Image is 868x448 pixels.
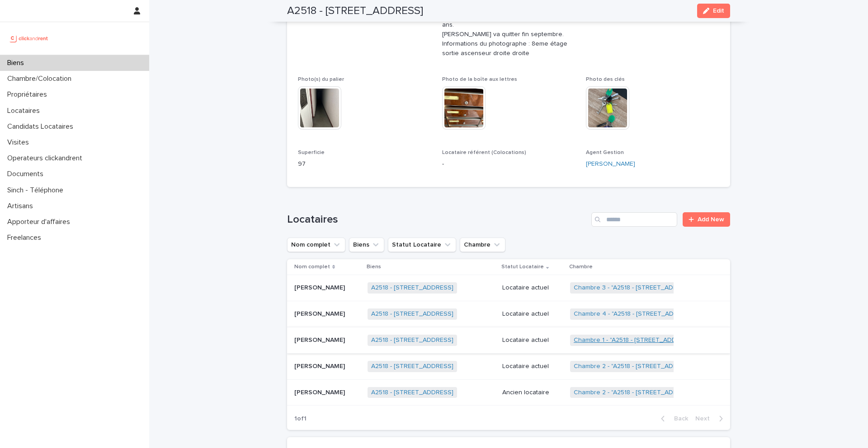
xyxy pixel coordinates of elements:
p: Nom complet [294,262,330,272]
p: Chambre/Colocation [4,75,79,83]
p: [PERSON_NAME] [294,335,347,344]
p: Apporteur d'affaires [4,218,77,226]
tr: [PERSON_NAME][PERSON_NAME] A2518 - [STREET_ADDRESS] Locataire actuelChambre 2 - "A2518 - [STREET_... [287,353,730,379]
img: UCB0brd3T0yccxBKYDjQ [7,29,51,47]
a: A2518 - [STREET_ADDRESS] [371,363,453,370]
a: A2518 - [STREET_ADDRESS] [371,389,453,397]
button: Next [692,415,730,423]
p: Visites [4,138,36,147]
p: [PERSON_NAME] [294,361,347,370]
p: [PERSON_NAME] [294,387,347,397]
button: Edit [697,4,730,18]
p: Locataire actuel [502,363,563,370]
p: Candidats Locataires [4,122,80,131]
span: Back [669,415,688,422]
span: Add New [698,216,724,223]
a: Chambre 1 - "A2518 - [STREET_ADDRESS]" [574,336,696,344]
tr: [PERSON_NAME][PERSON_NAME] A2518 - [STREET_ADDRESS] Locataire actuelChambre 1 - "A2518 - [STREET_... [287,327,730,354]
p: [PERSON_NAME] [294,282,347,292]
h2: A2518 - [STREET_ADDRESS] [287,5,423,18]
a: Chambre 3 - "A2518 - [STREET_ADDRESS]" [574,284,698,292]
p: Locataires [4,107,47,115]
a: A2518 - [STREET_ADDRESS] [371,284,453,292]
p: 97 [298,159,431,169]
p: Artisans [4,202,40,210]
p: Chambre [569,262,593,272]
h1: Locataires [287,213,588,226]
span: Photo(s) du palier [298,77,344,82]
a: A2518 - [STREET_ADDRESS] [371,310,453,318]
span: Superficie [298,150,325,155]
p: Locataire actuel [502,310,563,318]
p: Locataire actuel [502,336,563,344]
tr: [PERSON_NAME][PERSON_NAME] A2518 - [STREET_ADDRESS] Locataire actuelChambre 3 - "A2518 - [STREET_... [287,275,730,301]
p: Biens [367,262,381,272]
span: Agent Gestion [586,150,624,155]
tr: [PERSON_NAME][PERSON_NAME] A2518 - [STREET_ADDRESS] Ancien locataireChambre 2 - "A2518 - [STREET_... [287,379,730,406]
p: Propriétaires [4,90,54,99]
span: Photo de la boîte aux lettres [442,77,517,82]
p: Statut Locataire [501,262,544,272]
button: Statut Locataire [388,238,456,252]
a: Chambre 4 - "A2518 - [STREET_ADDRESS]" [574,310,698,318]
button: Nom complet [287,238,345,252]
p: Locataire actuel [502,284,563,292]
p: - [442,159,576,169]
p: Biens [4,59,31,67]
a: [PERSON_NAME] [586,159,635,169]
a: Chambre 2 - "A2518 - [STREET_ADDRESS]" [574,389,698,397]
p: 1 of 1 [287,408,314,430]
p: Sinch - Téléphone [4,186,71,195]
a: Chambre 2 - "A2518 - [STREET_ADDRESS]" [574,363,698,370]
span: Next [695,415,715,422]
a: Add New [683,212,730,227]
tr: [PERSON_NAME][PERSON_NAME] A2518 - [STREET_ADDRESS] Locataire actuelChambre 4 - "A2518 - [STREET_... [287,301,730,327]
p: Documents [4,170,51,178]
span: Edit [713,8,724,14]
p: Operateurs clickandrent [4,154,90,163]
span: Locataire référent (Colocations) [442,150,526,155]
button: Back [654,415,692,423]
button: Chambre [460,238,505,252]
span: Photo des clés [586,77,625,82]
button: Biens [349,238,384,252]
p: [PERSON_NAME] [294,308,347,318]
p: Freelances [4,233,48,242]
a: A2518 - [STREET_ADDRESS] [371,336,453,344]
input: Search [591,212,677,227]
p: Ancien locataire [502,389,563,397]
